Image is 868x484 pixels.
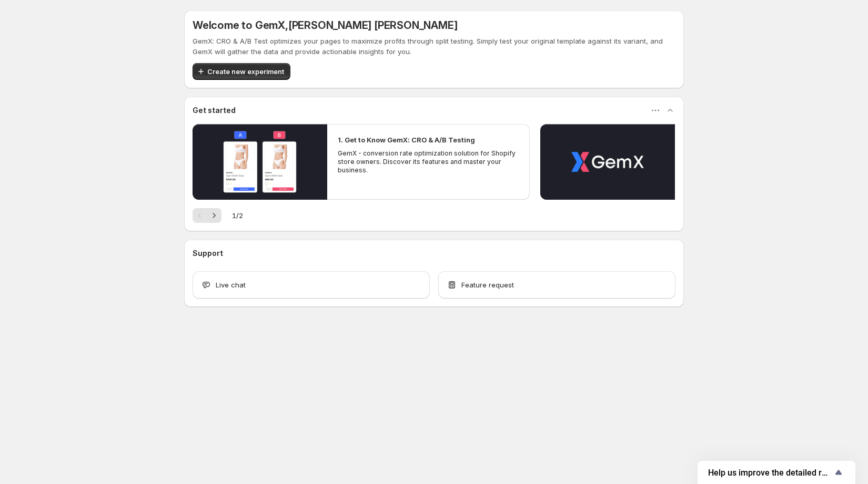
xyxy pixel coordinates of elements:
[193,36,675,57] p: GemX: CRO & A/B Test optimizes your pages to maximize profits through split testing. Simply test ...
[285,19,457,32] span: , [PERSON_NAME] [PERSON_NAME]
[193,124,327,200] button: Play video
[232,210,243,221] span: 1 / 2
[338,149,519,174] p: GemX - conversion rate optimization solution for Shopify store owners. Discover its features and ...
[216,280,246,290] span: Live chat
[708,466,845,479] button: Show survey - Help us improve the detailed report for A/B campaigns
[461,280,514,290] span: Feature request
[708,468,832,478] span: Help us improve the detailed report for A/B campaigns
[193,63,290,80] button: Create new experiment
[193,248,223,259] h3: Support
[193,105,236,116] h3: Get started
[207,208,221,223] button: Next
[193,19,457,32] h5: Welcome to GemX
[207,66,284,77] span: Create new experiment
[193,208,221,223] nav: Pagination
[540,124,675,200] button: Play video
[338,135,475,145] h2: 1. Get to Know GemX: CRO & A/B Testing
